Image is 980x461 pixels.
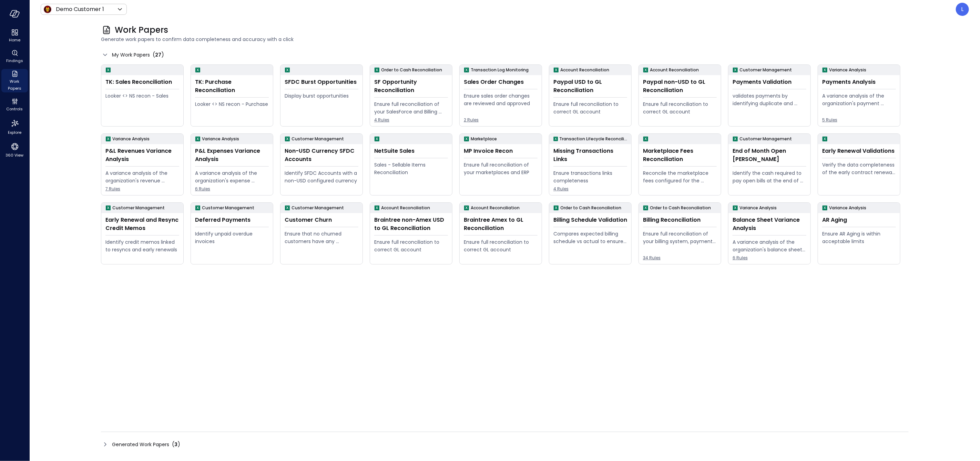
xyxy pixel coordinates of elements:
[553,100,627,116] div: Ensure full reconciliation to correct GL account
[956,3,969,16] div: Lee
[105,92,179,100] div: Looker <> NS recon - Sales
[374,78,448,94] div: SF Opportunity Reconciliation
[464,78,538,86] div: Sales Order Changes
[560,136,629,142] p: Transaction Lifecycle Reconciliation
[381,204,430,211] p: Account Reconciliation
[643,100,717,116] div: Ensure full reconciliation to correct GL account
[195,100,269,108] div: Looker <> NS recon - Purchase
[1,28,28,44] div: Home
[374,147,448,155] div: NetSuite Sales
[9,37,20,43] span: Home
[643,230,717,245] div: Ensure full reconciliation of your billing system, payments gateway, and ERP
[155,51,161,58] span: 27
[739,136,792,142] p: Customer Management
[195,147,269,163] div: P&L Expenses Variance Analysis
[7,106,23,112] span: Controls
[553,147,627,163] div: Missing Transactions Links
[643,169,717,184] div: Reconcile the marketplace fees configured for the Opportunity to the actual fees being paid
[1,69,28,92] div: Work Papers
[471,204,520,211] p: Account Reconciliation
[101,36,909,43] span: Generate work papers to confirm data completeness and accuracy with a click
[374,216,448,232] div: Braintree non-Amex USD to GL Reconciliation
[374,238,448,253] div: Ensure full reconciliation to correct GL account
[195,216,269,224] div: Deferred Payments
[471,67,529,73] p: Transaction Log Monitoring
[822,230,896,245] div: Ensure AR Aging is within acceptable limits
[471,136,497,142] p: Marketplace
[112,136,150,142] p: Variance Analysis
[105,216,179,232] div: Early Renewal and Resync Credit Memos
[650,67,699,73] p: Account Reconciliation
[292,204,344,211] p: Customer Management
[285,147,358,163] div: Non-USD Currency SFDC Accounts
[195,78,269,94] div: TK: Purchase Reconciliation
[961,5,964,13] p: L
[1,48,28,65] div: Findings
[733,254,806,261] span: 6 Rules
[733,147,806,163] div: End of Month Open [PERSON_NAME]
[374,100,448,116] div: Ensure full reconciliation of your SalesForce and Billing system
[285,92,358,100] div: Display burst opportunities
[822,147,896,155] div: Early Renewal Validations
[285,230,358,245] div: Ensure that no churned customers have any remaining open invoices
[822,161,896,176] div: Verify the data completeness of the early contract renewal process
[112,51,150,59] span: My Work Papers
[1,117,28,137] div: Explore
[1,97,28,113] div: Controls
[112,204,165,211] p: Customer Management
[643,78,717,94] div: Paypal non-USD to GL Reconciliation
[650,204,711,211] p: Order to Cash Reconciliation
[553,186,627,192] span: 4 Rules
[560,204,621,211] p: Order to Cash Reconciliation
[1,141,28,159] div: 360 View
[8,129,21,136] span: Explore
[733,216,806,232] div: Balance Sheet Variance Analysis
[733,238,806,253] div: A variance analysis of the organization's balance sheet accounts
[112,441,169,448] span: Generated Work Papers
[172,440,180,449] div: ( )
[115,24,168,36] span: Work Papers
[822,78,896,86] div: Payments Analysis
[105,186,179,192] span: 7 Rules
[202,204,254,211] p: Customer Management
[643,254,717,261] span: 34 Rules
[733,169,806,184] div: Identify the cash required to pay open bills at the end of the month
[733,78,806,86] div: Payments Validation
[553,78,627,94] div: Paypal USD to GL Reconciliation
[553,216,627,224] div: Billing Schedule Validation
[285,169,358,184] div: Identify SFDC Accounts with a non-USD configured currency
[4,78,25,92] span: Work Papers
[285,216,358,224] div: Customer Churn
[43,5,52,13] img: Icon
[6,152,24,159] span: 360 View
[464,216,538,232] div: Braintree Amex to GL Reconciliation
[739,67,792,73] p: Customer Management
[822,92,896,107] div: A variance analysis of the organization's payment transactions
[822,216,896,224] div: AR Aging
[643,147,717,163] div: Marketplace Fees Reconciliation
[195,186,269,192] span: 6 Rules
[105,78,179,86] div: TK: Sales Reconciliation
[6,57,23,64] span: Findings
[829,67,866,73] p: Variance Analysis
[733,92,806,107] div: validates payments by identifying duplicate and erroneous entries.
[105,147,179,163] div: P&L Revenues Variance Analysis
[374,117,448,123] span: 4 Rules
[464,161,538,176] div: Ensure full reconciliation of your marketplaces and ERP
[195,169,269,184] div: A variance analysis of the organization's expense accounts
[464,117,538,123] span: 2 Rules
[643,216,717,224] div: Billing Reconciliation
[464,147,538,155] div: MP Invoice Recon
[202,136,239,142] p: Variance Analysis
[105,169,179,184] div: A variance analysis of the organization's revenue accounts
[105,238,179,253] div: Identify credit memos linked to resyncs and early renewals
[56,5,104,13] p: Demo Customer 1
[553,169,627,184] div: Ensure transactions links completeness
[822,117,896,123] span: 5 Rules
[464,238,538,253] div: Ensure full reconciliation to correct GL account
[374,161,448,176] div: Sales - Sellable Items Reconciliation
[829,204,866,211] p: Variance Analysis
[553,230,627,245] div: Compares expected billing schedule vs actual to ensure timely and compliant invoicing
[174,441,177,448] span: 3
[195,230,269,245] div: Identify unpaid overdue invoices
